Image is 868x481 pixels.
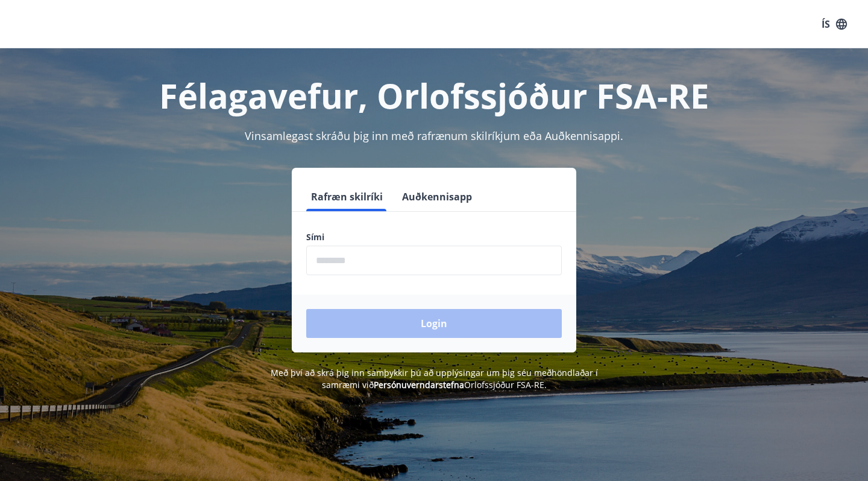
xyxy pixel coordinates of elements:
span: Vinsamlegast skráðu þig inn með rafrænum skilríkjum eða Auðkennisappi. [245,129,623,143]
label: Sími [306,231,562,243]
button: Auðkennisapp [397,182,477,211]
a: Persónuverndarstefna [374,379,464,390]
span: Með því að skrá þig inn samþykkir þú að upplýsingar um þig séu meðhöndlaðar í samræmi við Orlofss... [271,367,598,390]
button: Rafræn skilríki [306,182,388,211]
button: ÍS [815,13,854,35]
h1: Félagavefur, Orlofssjóður FSA-RE [14,72,854,118]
